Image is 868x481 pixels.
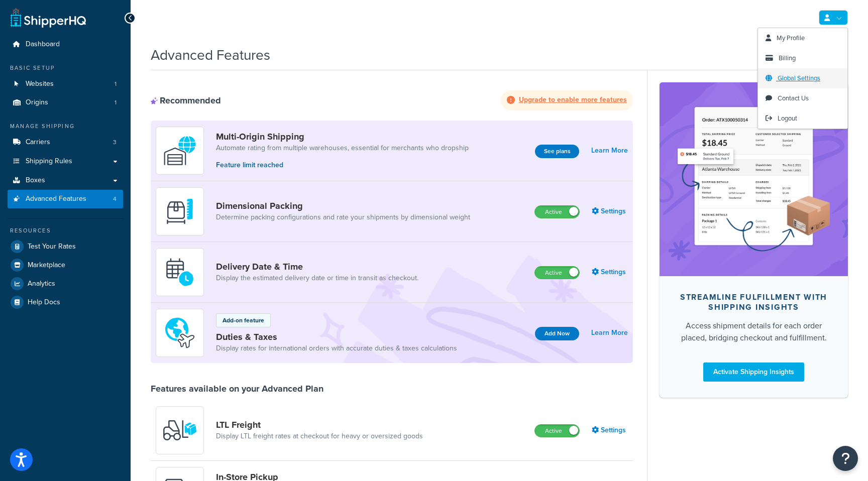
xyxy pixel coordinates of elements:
a: LTL Freight [216,419,423,430]
a: Delivery Date & Time [216,261,418,272]
a: Learn More [591,144,628,158]
img: WatD5o0RtDAAAAAElFTkSuQmCC [162,133,197,168]
span: Analytics [28,280,55,288]
a: Learn More [591,326,628,340]
a: Marketplace [8,256,123,274]
span: Global Settings [778,73,820,83]
a: Origins1 [8,93,123,112]
a: Display LTL freight rates at checkout for heavy or oversized goods [216,431,423,441]
li: Advanced Features [8,190,123,208]
span: Advanced Features [26,195,86,203]
span: Shipping Rules [26,157,72,166]
span: Marketplace [28,261,65,270]
div: Access shipment details for each order placed, bridging checkout and fulfillment. [676,320,832,344]
div: Recommended [151,95,221,106]
a: Test Your Rates [8,237,123,256]
a: Carriers3 [8,133,123,152]
a: Global Settings [758,68,847,88]
a: Duties & Taxes [216,331,457,342]
a: Display rates for international orders with accurate duties & taxes calculations [216,343,457,353]
div: Resources [8,226,123,235]
a: Multi-Origin Shipping [216,131,469,142]
a: Analytics [8,275,123,293]
span: Websites [26,80,54,88]
a: My Profile [758,28,847,48]
a: Contact Us [758,88,847,108]
a: Automate rating from multiple warehouses, essential for merchants who dropship [216,143,469,153]
div: Manage Shipping [8,122,123,131]
div: Basic Setup [8,64,123,72]
span: Origins [26,98,48,107]
div: Features available on your Advanced Plan [151,383,323,394]
strong: Upgrade to enable more features [519,94,627,105]
label: Active [535,267,579,279]
a: Help Docs [8,293,123,311]
a: Advanced Features4 [8,190,123,208]
a: Dashboard [8,35,123,54]
span: 3 [113,138,117,147]
a: Determine packing configurations and rate your shipments by dimensional weight [216,212,470,222]
img: gfkeb5ejjkALwAAAABJRU5ErkJggg== [162,255,197,290]
img: icon-duo-feat-landed-cost-7136b061.png [162,315,197,350]
span: My Profile [777,33,805,43]
a: Logout [758,108,847,129]
a: Dimensional Packing [216,200,470,211]
a: Display the estimated delivery date or time in transit as checkout. [216,273,418,283]
a: Settings [592,204,628,218]
li: Websites [8,75,123,93]
p: Add-on feature [223,316,264,325]
span: 1 [115,98,117,107]
a: Settings [592,423,628,437]
a: Billing [758,48,847,68]
div: Streamline Fulfillment with Shipping Insights [676,292,832,312]
label: Active [535,206,579,218]
img: feature-image-si-e24932ea9b9fcd0ff835db86be1ff8d589347e8876e1638d903ea230a36726be.png [675,97,833,261]
span: Logout [778,113,797,123]
span: Billing [779,53,796,63]
a: Settings [592,265,628,279]
span: 1 [115,80,117,88]
h1: Advanced Features [151,45,270,65]
a: Boxes [8,171,123,190]
li: Carriers [8,133,123,152]
button: Add Now [535,327,579,340]
button: See plans [535,145,579,158]
p: Feature limit reached [216,160,469,171]
span: Boxes [26,176,45,185]
img: y79ZsPf0fXUFUhFXDzUgf+ktZg5F2+ohG75+v3d2s1D9TjoU8PiyCIluIjV41seZevKCRuEjTPPOKHJsQcmKCXGdfprl3L4q7... [162,413,197,448]
a: Activate Shipping Insights [703,363,804,382]
a: Websites1 [8,75,123,93]
span: Carriers [26,138,50,147]
li: Origins [8,93,123,112]
span: Help Docs [28,298,60,307]
label: Active [535,425,579,437]
button: Open Resource Center [833,446,858,471]
img: DTVBYsAAAAAASUVORK5CYII= [162,194,197,229]
span: 4 [113,195,117,203]
span: Contact Us [778,93,809,103]
span: Dashboard [26,40,60,49]
span: Test Your Rates [28,243,76,251]
a: Shipping Rules [8,152,123,171]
